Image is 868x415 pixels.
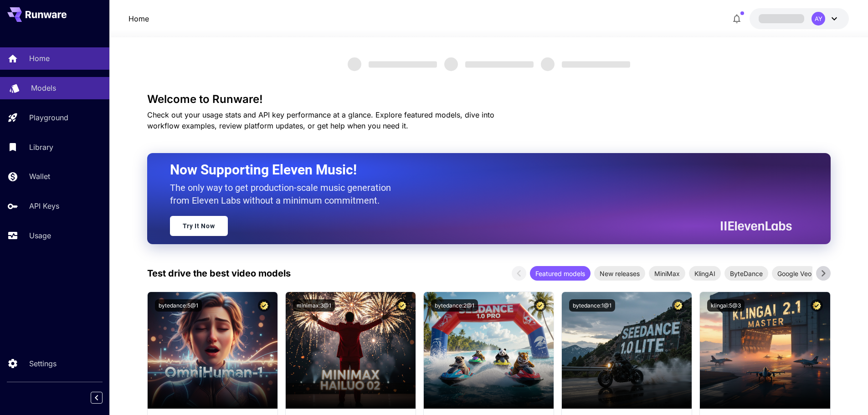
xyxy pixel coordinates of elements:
span: Check out your usage stats and API key performance at a glance. Explore featured models, dive int... [147,110,494,130]
button: Certified Model – Vetted for best performance and includes a commercial license. [396,299,408,312]
button: bytedance:5@1 [155,299,202,312]
span: MiniMax [649,269,685,278]
button: AY [750,8,849,29]
span: KlingAI [689,269,721,278]
button: klingai:5@3 [707,299,745,312]
button: bytedance:2@1 [431,299,478,312]
div: Featured models [530,266,591,281]
a: Home [128,13,149,24]
a: Try It Now [170,216,228,236]
img: alt [424,292,554,409]
div: New releases [594,266,645,281]
nav: breadcrumb [128,13,149,24]
img: alt [148,292,277,409]
button: minimax:3@1 [293,299,335,312]
p: API Keys [29,200,59,211]
img: alt [286,292,416,409]
p: Home [29,53,50,64]
p: Usage [29,230,51,241]
p: Settings [29,358,56,369]
div: KlingAI [689,266,721,281]
span: ByteDance [724,269,768,278]
p: Models [31,82,56,93]
img: alt [562,292,692,409]
button: Collapse sidebar [91,392,103,404]
h3: Welcome to Runware! [147,93,831,106]
button: Certified Model – Vetted for best performance and includes a commercial license. [258,299,270,312]
span: Featured models [530,269,591,278]
img: alt [700,292,830,409]
div: Google Veo [772,266,817,281]
p: Library [29,142,53,153]
button: bytedance:1@1 [569,299,615,312]
h2: Now Supporting Eleven Music! [170,161,785,179]
p: Wallet [29,171,50,182]
span: New releases [594,269,645,278]
div: ByteDance [724,266,768,281]
p: Playground [29,112,68,123]
button: Certified Model – Vetted for best performance and includes a commercial license. [672,299,684,312]
div: AY [812,12,825,26]
span: Google Veo [772,269,817,278]
div: Collapse sidebar [98,389,109,406]
div: MiniMax [649,266,685,281]
button: Certified Model – Vetted for best performance and includes a commercial license. [534,299,546,312]
button: Certified Model – Vetted for best performance and includes a commercial license. [811,299,823,312]
p: The only way to get production-scale music generation from Eleven Labs without a minimum commitment. [170,181,398,207]
p: Test drive the best video models [147,266,291,280]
